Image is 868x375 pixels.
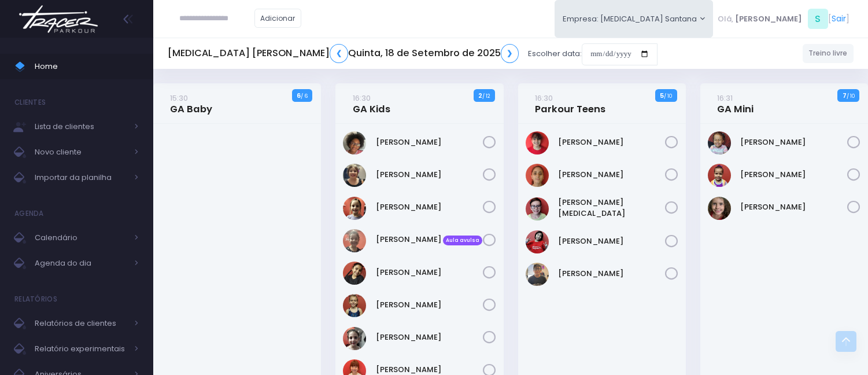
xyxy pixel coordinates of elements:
[343,262,366,285] img: Livia Baião Gomes
[832,13,846,25] a: Sair
[847,93,855,100] small: / 10
[803,44,854,63] a: Treino livre
[35,230,127,245] span: Calendário
[526,197,549,220] img: João Vitor Fontan Nicoleti
[443,236,483,246] span: Aula avulsa
[482,93,490,100] small: / 12
[558,197,665,219] a: [PERSON_NAME][MEDICAL_DATA]
[708,197,731,220] img: Maria Helena Coelho Mariano
[343,327,366,350] img: Mariana Garzuzi Palma
[343,294,366,317] img: Manuela Andrade Bertolla
[558,268,665,280] a: [PERSON_NAME]
[376,299,483,311] a: [PERSON_NAME]
[14,288,57,311] h4: Relatórios
[376,201,483,213] a: [PERSON_NAME]
[170,93,188,104] small: 15:30
[168,41,658,67] div: Escolher data:
[535,93,553,104] small: 16:30
[353,92,390,115] a: 16:30GA Kids
[35,316,127,331] span: Relatórios de clientes
[170,92,212,115] a: 15:30GA Baby
[526,263,549,286] img: Lucas figueiredo guedes
[353,93,371,104] small: 16:30
[376,332,483,343] a: [PERSON_NAME]
[376,169,483,181] a: [PERSON_NAME]
[735,13,802,25] span: [PERSON_NAME]
[558,137,665,148] a: [PERSON_NAME]
[297,91,301,100] strong: 6
[708,131,731,155] img: Malu Souza de Carvalho
[713,6,854,32] div: [ ]
[254,9,302,28] a: Adicionar
[526,230,549,253] img: Lorena mie sato ayres
[376,137,483,148] a: [PERSON_NAME]
[664,93,672,100] small: / 10
[343,229,366,252] img: Laura Alycia Ventura de Souza
[343,164,366,187] img: Heloisa Frederico Mota
[558,169,665,181] a: [PERSON_NAME]
[35,170,127,185] span: Importar da planilha
[535,92,605,115] a: 16:30Parkour Teens
[343,131,366,155] img: Giulia Coelho Mariano
[558,236,665,247] a: [PERSON_NAME]
[718,13,733,25] span: Olá,
[526,131,549,155] img: Anna Helena Roque Silva
[740,201,847,213] a: [PERSON_NAME]
[35,256,127,271] span: Agenda do dia
[740,169,847,181] a: [PERSON_NAME]
[808,9,828,29] span: S
[376,234,483,245] a: [PERSON_NAME] Aula avulsa
[660,91,664,100] strong: 5
[843,91,847,100] strong: 7
[301,93,308,100] small: / 6
[526,164,549,187] img: Anna Júlia Roque Silva
[35,119,127,134] span: Lista de clientes
[501,44,519,63] a: ❯
[14,202,44,225] h4: Agenda
[330,44,348,63] a: ❮
[168,44,519,63] h5: [MEDICAL_DATA] [PERSON_NAME] Quinta, 18 de Setembro de 2025
[717,93,733,104] small: 16:31
[478,91,482,100] strong: 2
[343,197,366,220] img: Lara Prado Pfefer
[717,92,754,115] a: 16:31GA Mini
[35,145,127,160] span: Novo cliente
[14,91,46,114] h4: Clientes
[35,59,139,74] span: Home
[35,341,127,356] span: Relatório experimentais
[708,164,731,187] img: Maria Cecília Menezes Rodrigues
[740,137,847,148] a: [PERSON_NAME]
[376,267,483,278] a: [PERSON_NAME]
